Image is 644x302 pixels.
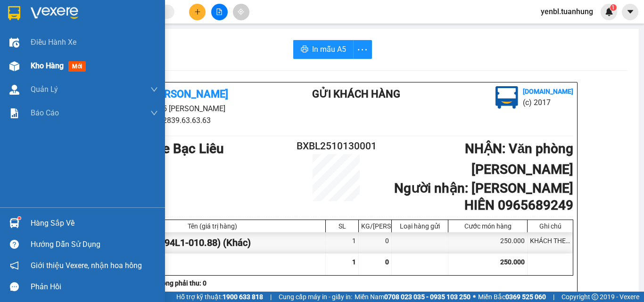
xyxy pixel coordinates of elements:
[394,222,446,230] div: Loại hàng gửi
[622,4,638,20] button: caret-down
[216,8,223,15] span: file-add
[293,40,354,59] button: printerIn mẫu A5
[385,258,389,266] span: 0
[31,61,64,70] span: Kho hàng
[326,232,359,253] div: 1
[473,295,476,299] span: ⚪️
[4,21,180,33] li: 85 [PERSON_NAME]
[102,222,323,230] div: Tên (giá trị hàng)
[31,36,76,48] span: Điều hành xe
[31,83,58,95] span: Quản Lý
[478,292,546,302] span: Miền Bắc
[99,103,274,114] li: 85 [PERSON_NAME]
[297,139,376,154] h2: BXBL2510130001
[354,44,372,56] span: more
[31,216,158,230] div: Hàng sắp về
[211,4,228,20] button: file-add
[194,8,201,15] span: plus
[523,97,573,108] li: (c) 2017
[99,114,274,126] li: 02839.63.63.63
[233,4,249,20] button: aim
[500,258,525,266] span: 250.000
[312,88,400,100] b: Gửi khách hàng
[301,45,308,54] span: printer
[31,280,158,294] div: Phản hồi
[9,61,19,71] img: warehouse-icon
[149,88,228,100] b: [PERSON_NAME]
[355,292,471,302] span: Miền Nam
[553,292,554,302] span: |
[359,232,392,253] div: 0
[8,6,20,20] img: logo-vxr
[448,232,528,253] div: 250.000
[10,240,19,249] span: question-circle
[31,260,142,271] span: Giới thiệu Vexere, nhận hoa hồng
[9,38,19,48] img: warehouse-icon
[9,108,19,118] img: solution-icon
[533,6,601,17] span: yenbl.tuanhung
[530,222,570,230] div: Ghi chú
[150,86,158,93] span: down
[4,59,129,74] b: GỬI : Bến xe Bạc Liêu
[223,293,263,301] strong: 1900 633 818
[68,61,86,72] span: mới
[31,107,59,119] span: Báo cáo
[505,293,546,301] strong: 0369 525 060
[610,4,617,11] sup: 1
[176,292,263,302] span: Hỗ trợ kỹ thuật:
[270,292,272,302] span: |
[394,180,573,213] b: Người nhận : [PERSON_NAME] HIÊN 0965689249
[312,43,346,55] span: In mẫu A5
[31,237,158,252] div: Hướng dẫn sử dụng
[18,217,21,220] sup: 1
[352,258,356,266] span: 1
[158,279,206,287] b: Tổng phải thu: 0
[605,8,613,16] img: icon-new-feature
[9,85,19,95] img: warehouse-icon
[4,33,180,44] li: 02839.63.63.63
[592,294,598,300] span: copyright
[328,222,356,230] div: SL
[54,34,62,42] span: phone
[54,23,62,30] span: environment
[279,292,352,302] span: Cung cấp máy in - giấy in:
[189,4,206,20] button: plus
[150,109,158,117] span: down
[9,218,19,228] img: warehouse-icon
[99,232,326,253] div: 1 XE MÁY (BS: 94L1-010.88) (Khác)
[353,40,372,59] button: more
[54,6,133,18] b: [PERSON_NAME]
[451,222,525,230] div: Cước món hàng
[10,261,19,270] span: notification
[611,4,615,11] span: 1
[528,232,573,253] div: KHÁCH THEO XE 1992
[384,293,471,301] strong: 0708 023 035 - 0935 103 250
[523,88,573,95] b: [DOMAIN_NAME]
[10,282,19,291] span: message
[238,8,244,15] span: aim
[465,141,573,177] b: NHẬN : Văn phòng [PERSON_NAME]
[626,8,635,16] span: caret-down
[495,86,518,109] img: logo.jpg
[361,222,389,230] div: KG/[PERSON_NAME]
